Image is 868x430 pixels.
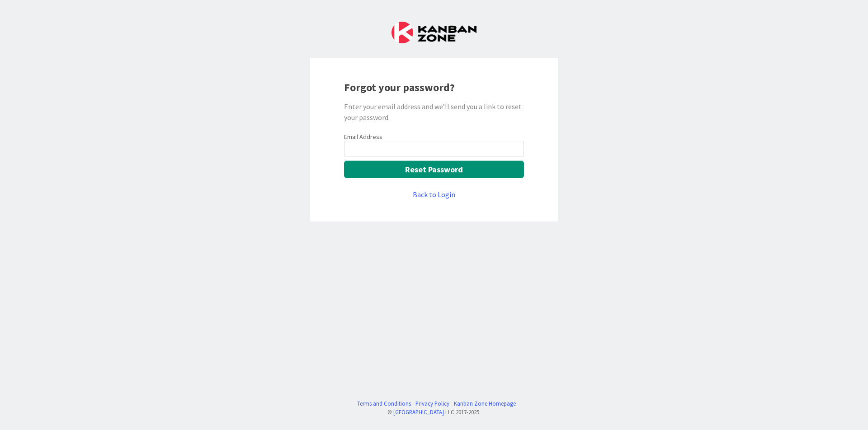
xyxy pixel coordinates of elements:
[357,399,411,408] a: Terms and Conditions
[392,22,476,43] img: Kanban Zone
[393,408,444,416] a: [GEOGRAPHIC_DATA]
[415,399,449,408] a: Privacy Policy
[353,408,516,416] div: © LLC 2017- 2025 .
[344,80,455,94] b: Forgot your password?
[454,399,516,408] a: Kanban Zone Homepage
[344,133,382,141] label: Email Address
[344,101,524,123] div: Enter your email address and we’ll send you a link to reset your password.
[344,161,524,178] button: Reset Password
[413,189,455,200] a: Back to Login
